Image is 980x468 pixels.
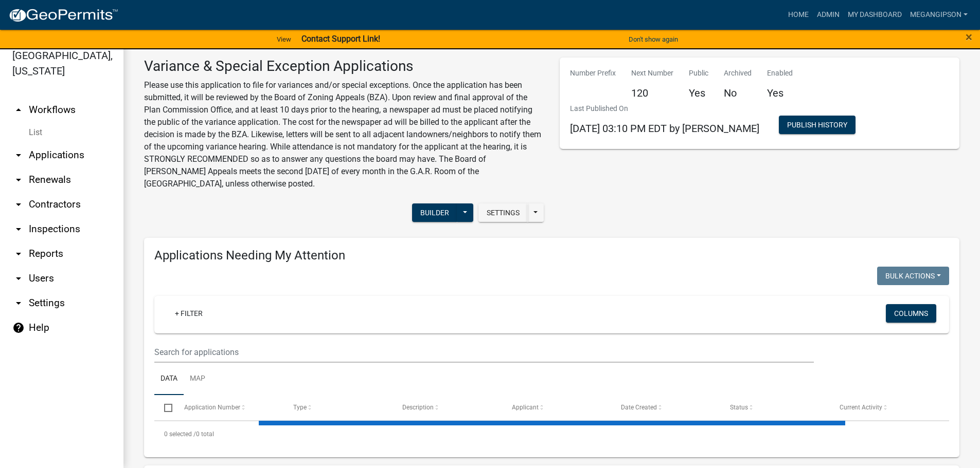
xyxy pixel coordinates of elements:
[12,174,25,186] i: arrow_drop_down
[293,404,307,411] span: Type
[273,31,295,48] a: View
[12,149,25,161] i: arrow_drop_down
[393,395,502,420] datatable-header-cell: Description
[283,395,393,420] datatable-header-cell: Type
[184,404,240,411] span: Application Number
[844,5,906,25] a: My Dashboard
[779,116,856,134] button: Publish History
[164,430,196,438] span: 0 selected /
[570,122,759,135] span: [DATE] 03:10 PM EDT by [PERSON_NAME]
[402,404,434,411] span: Description
[906,5,972,25] a: megangipson
[621,404,657,411] span: Date Created
[779,121,856,129] wm-modal-confirm: Workflow Publish History
[154,395,174,420] datatable-header-cell: Select
[174,395,283,420] datatable-header-cell: Application Number
[167,304,211,323] a: + Filter
[12,272,25,285] i: arrow_drop_down
[144,58,544,75] h3: Variance & Special Exception Applications
[631,68,673,79] p: Next Number
[12,297,25,309] i: arrow_drop_down
[830,395,939,420] datatable-header-cell: Current Activity
[154,248,949,263] h4: Applications Needing My Attention
[184,363,211,396] a: Map
[301,34,380,44] strong: Contact Support Link!
[611,395,720,420] datatable-header-cell: Date Created
[144,79,544,190] p: Please use this application to file for variances and/or special exceptions. Once the application...
[412,203,457,222] button: Builder
[154,421,949,447] div: 0 total
[502,395,611,420] datatable-header-cell: Applicant
[689,87,708,99] h5: Yes
[813,5,844,25] a: Admin
[784,5,813,25] a: Home
[570,103,759,114] p: Last Published On
[877,267,949,285] button: Bulk Actions
[12,198,25,211] i: arrow_drop_down
[512,404,539,411] span: Applicant
[478,203,528,222] button: Settings
[966,30,972,44] span: ×
[767,68,793,79] p: Enabled
[724,87,752,99] h5: No
[720,395,829,420] datatable-header-cell: Status
[12,223,25,235] i: arrow_drop_down
[689,68,708,79] p: Public
[625,31,682,48] button: Don't show again
[12,104,25,116] i: arrow_drop_up
[730,404,748,411] span: Status
[724,68,752,79] p: Archived
[631,87,673,99] h5: 120
[154,363,184,396] a: Data
[12,248,25,260] i: arrow_drop_down
[12,322,25,334] i: help
[886,304,936,323] button: Columns
[570,68,616,79] p: Number Prefix
[840,404,882,411] span: Current Activity
[767,87,793,99] h5: Yes
[154,342,814,363] input: Search for applications
[966,31,972,43] button: Close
